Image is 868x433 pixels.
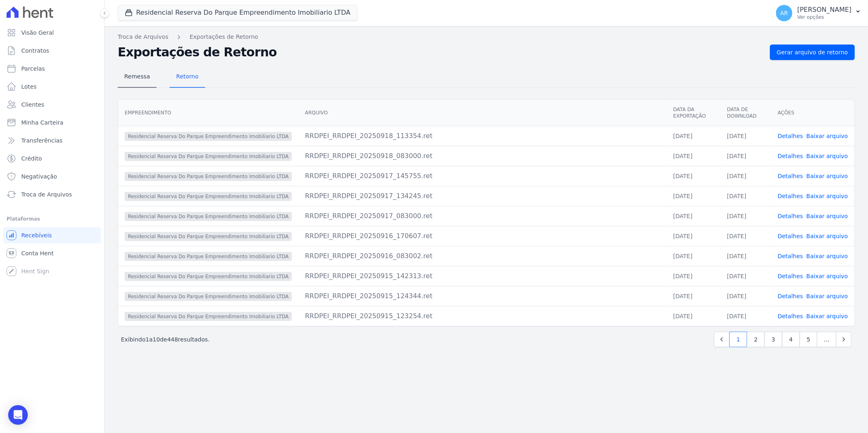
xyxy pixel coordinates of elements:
[797,14,852,20] p: Ver opções
[305,251,660,261] div: RRDPEI_RRDPEI_20250916_083002.ret
[720,186,771,206] td: [DATE]
[770,45,855,60] a: Gerar arquivo de retorno
[667,166,720,186] td: [DATE]
[747,332,765,347] a: 2
[125,292,292,301] span: Residencial Reserva Do Parque Empreendimento Imobiliario LTDA
[778,173,803,179] a: Detalhes
[817,332,837,347] span: …
[153,336,160,343] span: 10
[125,212,292,221] span: Residencial Reserva Do Parque Empreendimento Imobiliario LTDA
[778,233,803,239] a: Detalhes
[125,132,292,141] span: Residencial Reserva Do Parque Empreendimento Imobiliario LTDA
[3,96,101,113] a: Clientes
[806,153,848,159] a: Baixar arquivo
[190,33,258,41] a: Exportações de Retorno
[778,193,803,199] a: Detalhes
[836,332,852,347] a: Next
[21,65,45,73] span: Parcelas
[167,336,178,343] span: 448
[720,166,771,186] td: [DATE]
[3,186,101,203] a: Troca de Arquivos
[771,100,855,126] th: Ações
[806,173,848,179] a: Baixar arquivo
[720,286,771,306] td: [DATE]
[118,33,168,41] a: Troca de Arquivos
[3,114,101,131] a: Minha Carteira
[125,272,292,281] span: Residencial Reserva Do Parque Empreendimento Imobiliario LTDA
[125,312,292,321] span: Residencial Reserva Do Parque Empreendimento Imobiliario LTDA
[305,291,660,301] div: RRDPEI_RRDPEI_20250915_124344.ret
[118,67,205,88] nav: Tab selector
[21,249,54,257] span: Conta Hent
[3,227,101,243] a: Recebíveis
[667,286,720,306] td: [DATE]
[778,133,803,139] a: Detalhes
[667,146,720,166] td: [DATE]
[21,154,42,163] span: Crédito
[121,335,210,344] p: Exibindo a de resultados.
[3,60,101,77] a: Parcelas
[806,193,848,199] a: Baixar arquivo
[780,10,788,16] span: AR
[21,100,44,109] span: Clientes
[118,5,358,20] button: Residencial Reserva Do Parque Empreendimento Imobiliario LTDA
[778,253,803,259] a: Detalhes
[3,25,101,41] a: Visão Geral
[305,311,660,321] div: RRDPEI_RRDPEI_20250915_123254.ret
[3,132,101,149] a: Transferências
[3,168,101,185] a: Negativação
[305,191,660,201] div: RRDPEI_RRDPEI_20250917_134245.ret
[667,206,720,226] td: [DATE]
[720,100,771,126] th: Data de Download
[125,172,292,181] span: Residencial Reserva Do Parque Empreendimento Imobiliario LTDA
[298,100,667,126] th: Arquivo
[806,133,848,139] a: Baixar arquivo
[778,273,803,279] a: Detalhes
[667,126,720,146] td: [DATE]
[806,273,848,279] a: Baixar arquivo
[21,172,57,181] span: Negativação
[21,118,63,127] span: Minha Carteira
[3,42,101,59] a: Contratos
[305,131,660,141] div: RRDPEI_RRDPEI_20250918_113354.ret
[806,293,848,299] a: Baixar arquivo
[3,150,101,167] a: Crédito
[778,213,803,219] a: Detalhes
[305,271,660,281] div: RRDPEI_RRDPEI_20250915_142313.ret
[797,6,852,14] p: [PERSON_NAME]
[777,48,848,56] span: Gerar arquivo de retorno
[778,313,803,319] a: Detalhes
[720,246,771,266] td: [DATE]
[720,266,771,286] td: [DATE]
[806,313,848,319] a: Baixar arquivo
[806,233,848,239] a: Baixar arquivo
[118,33,855,41] nav: Breadcrumb
[667,100,720,126] th: Data da Exportação
[667,266,720,286] td: [DATE]
[125,252,292,261] span: Residencial Reserva Do Parque Empreendimento Imobiliario LTDA
[720,206,771,226] td: [DATE]
[125,152,292,161] span: Residencial Reserva Do Parque Empreendimento Imobiliario LTDA
[765,332,782,347] a: 3
[667,246,720,266] td: [DATE]
[720,306,771,326] td: [DATE]
[7,214,98,224] div: Plataformas
[125,192,292,201] span: Residencial Reserva Do Parque Empreendimento Imobiliario LTDA
[3,78,101,95] a: Lotes
[21,47,49,55] span: Contratos
[720,146,771,166] td: [DATE]
[305,171,660,181] div: RRDPEI_RRDPEI_20250917_145755.ret
[729,332,747,347] a: 1
[770,2,868,25] button: AR [PERSON_NAME] Ver opções
[119,68,155,85] span: Remessa
[778,153,803,159] a: Detalhes
[118,45,763,60] h2: Exportações de Retorno
[305,231,660,241] div: RRDPEI_RRDPEI_20250916_170607.ret
[800,332,817,347] a: 5
[21,190,72,199] span: Troca de Arquivos
[667,186,720,206] td: [DATE]
[806,253,848,259] a: Baixar arquivo
[118,100,298,126] th: Empreendimento
[806,213,848,219] a: Baixar arquivo
[667,306,720,326] td: [DATE]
